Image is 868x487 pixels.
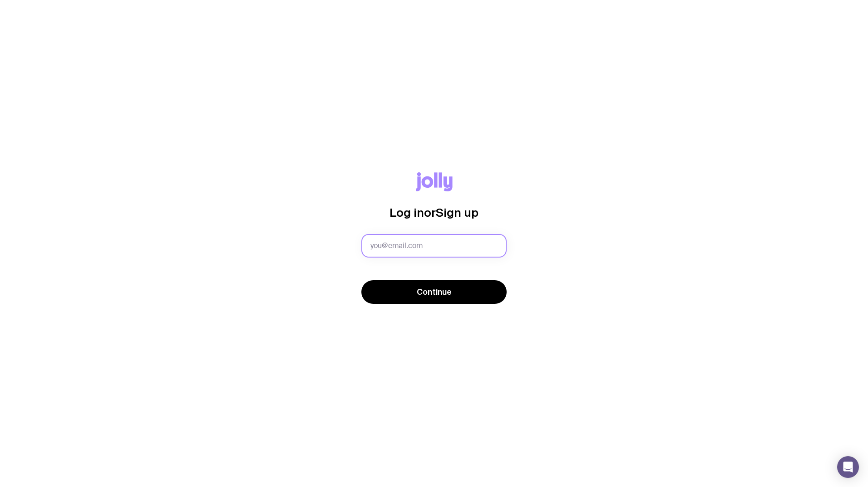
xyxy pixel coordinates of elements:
input: you@email.com [361,234,507,258]
span: or [424,206,436,219]
div: Open Intercom Messenger [837,456,859,478]
span: Log in [390,206,424,219]
button: Continue [361,280,507,304]
span: Sign up [436,206,478,219]
span: Continue [417,287,452,297]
